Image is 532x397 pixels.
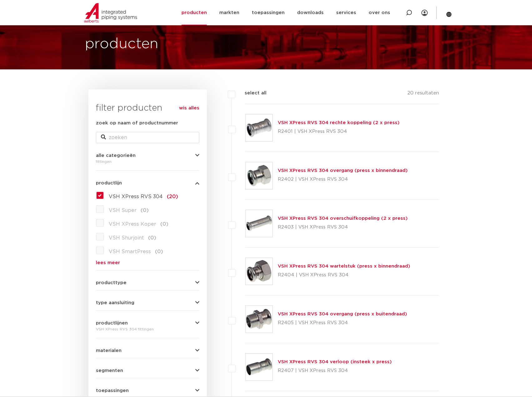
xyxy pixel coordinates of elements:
[96,102,199,114] h3: filter producten
[96,119,178,127] label: zoek op naam of productnummer
[109,194,163,199] span: VSH XPress RVS 304
[160,222,168,227] span: (0)
[96,321,199,325] button: productlijnen
[109,208,137,213] span: VSH Super
[109,222,156,227] span: VSH XPress Koper
[278,366,392,376] p: R2407 | VSH XPress RVS 304
[96,280,199,285] button: producttype
[96,260,199,265] a: lees meer
[155,249,163,254] span: (0)
[96,280,127,285] span: producttype
[96,388,129,393] span: toepassingen
[278,168,408,173] a: VSH XPress RVS 304 overgang (press x binnendraad)
[109,249,151,254] span: VSH SmartPress
[85,34,158,54] h1: producten
[96,181,199,185] button: productlijn
[246,210,272,237] img: Thumbnail for VSH XPress RVS 304 overschuifkoppeling (2 x press)
[96,348,199,353] button: materialen
[96,368,199,373] button: segmenten
[278,222,408,232] p: R2403 | VSH XPress RVS 304
[96,158,199,165] div: fittingen
[96,300,134,305] span: type aansluiting
[278,318,407,328] p: R2405 | VSH XPress RVS 304
[96,132,199,143] input: zoeken
[141,208,149,213] span: (0)
[246,114,272,141] img: Thumbnail for VSH XPress RVS 304 rechte koppeling (2 x press)
[278,270,410,280] p: R2404 | VSH XPress RVS 304
[96,153,136,158] span: alle categorieën
[96,388,199,393] button: toepassingen
[96,348,122,353] span: materialen
[246,162,272,189] img: Thumbnail for VSH XPress RVS 304 overgang (press x binnendraad)
[246,258,272,285] img: Thumbnail for VSH XPress RVS 304 wartelstuk (press x binnendraad)
[96,181,122,185] span: productlijn
[278,120,400,125] a: VSH XPress RVS 304 rechte koppeling (2 x press)
[278,312,407,316] a: VSH XPress RVS 304 overgang (press x buitendraad)
[246,354,272,380] img: Thumbnail for VSH XPress RVS 304 verloop (insteek x press)
[246,306,272,333] img: Thumbnail for VSH XPress RVS 304 overgang (press x buitendraad)
[278,174,408,184] p: R2402 | VSH XPress RVS 304
[167,194,178,199] span: (20)
[278,359,392,364] a: VSH XPress RVS 304 verloop (insteek x press)
[278,264,410,269] a: VSH XPress RVS 304 wartelstuk (press x binnendraad)
[96,368,123,373] span: segmenten
[407,89,439,99] p: 20 resultaten
[148,235,156,240] span: (0)
[278,216,408,221] a: VSH XPress RVS 304 overschuifkoppeling (2 x press)
[96,321,128,325] span: productlijnen
[109,235,144,240] span: VSH Shurjoint
[278,127,400,137] p: R2401 | VSH XPress RVS 304
[235,89,266,97] label: select all
[96,325,199,333] div: VSH XPress RVS 304 fittingen
[96,300,199,305] button: type aansluiting
[179,104,199,112] a: wis alles
[96,153,199,158] button: alle categorieën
